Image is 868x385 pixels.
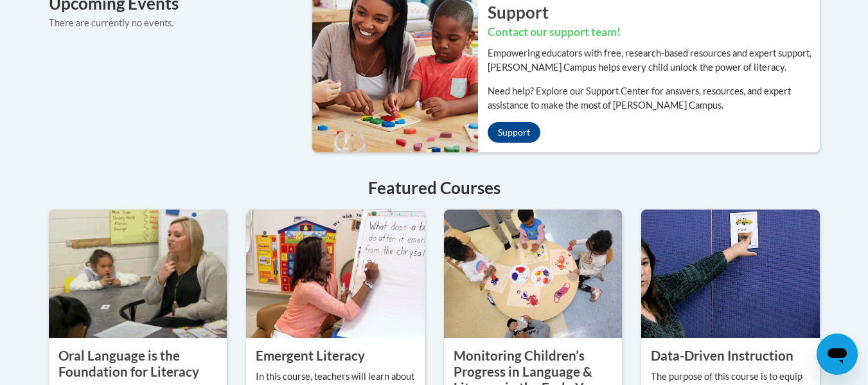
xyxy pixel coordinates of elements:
property: Emergent Literacy [256,348,365,363]
img: Emergent Literacy [246,210,425,338]
img: Oral Language is the Foundation for Literacy [49,210,227,338]
a: Support [488,122,540,143]
span: There are currently no events. [49,17,173,28]
h4: Featured Courses [49,175,820,201]
iframe: Button to launch messaging window [817,334,858,375]
property: Data-Driven Instruction [651,348,793,363]
h3: Contact our support team! [488,24,820,40]
img: Monitoring Children’s Progress in Language & Literacy in the Early Years [444,210,623,338]
p: Empowering educators with free, research-based resources and expert support, [PERSON_NAME] Campus... [488,46,820,75]
img: Data-Driven Instruction [641,210,820,338]
p: Need help? Explore our Support Center for answers, resources, and expert assistance to make the m... [488,84,820,112]
property: Oral Language is the Foundation for Literacy [58,348,199,379]
h2: Support [488,1,820,24]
